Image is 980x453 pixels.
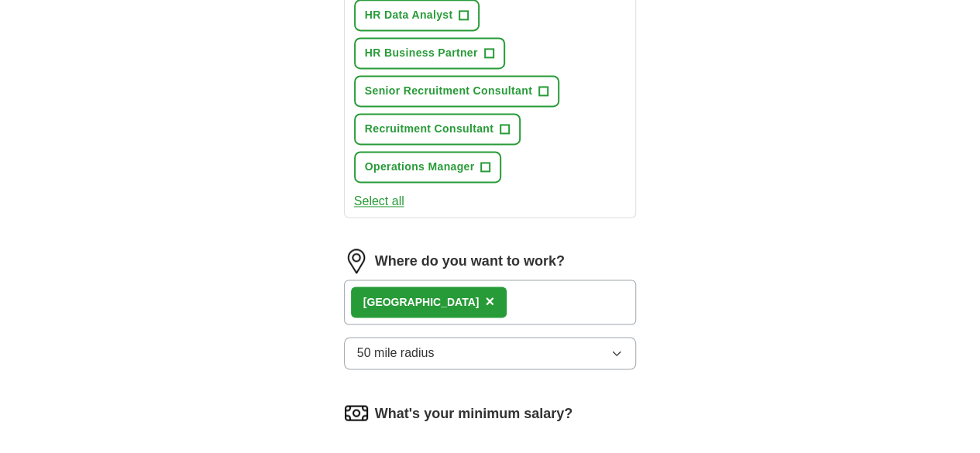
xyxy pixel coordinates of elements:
[365,83,532,99] span: Senior Recruitment Consultant
[365,7,453,23] span: HR Data Analyst
[485,293,494,310] span: ×
[354,75,559,107] button: Senior Recruitment Consultant
[365,45,478,61] span: HR Business Partner
[357,344,435,362] span: 50 mile radius
[365,121,493,137] span: Recruitment Consultant
[354,192,404,211] button: Select all
[375,251,565,272] label: Where do you want to work?
[485,290,494,314] button: ×
[354,151,502,183] button: Operations Manager
[375,403,573,424] label: What's your minimum salary?
[365,159,475,175] span: Operations Manager
[354,113,521,145] button: Recruitment Consultant
[344,400,369,425] img: salary.png
[363,294,480,311] div: [GEOGRAPHIC_DATA]
[344,337,637,369] button: 50 mile radius
[354,37,505,69] button: HR Business Partner
[344,249,369,273] img: location.png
